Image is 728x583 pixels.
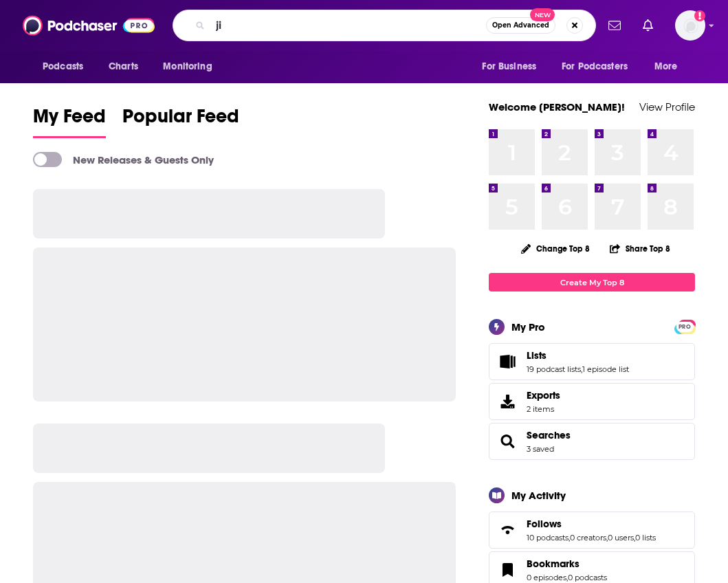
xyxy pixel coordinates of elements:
[33,104,106,136] span: My Feed
[33,104,106,138] a: My Feed
[527,389,560,401] span: Exports
[527,364,581,374] a: 19 podcast lists
[122,104,239,138] a: Popular Feed
[675,10,705,41] button: Show profile menu
[608,533,634,542] a: 0 users
[489,343,695,380] span: Lists
[606,533,608,542] span: ,
[173,10,596,41] div: Search podcasts, credits, & more...
[513,240,598,257] button: Change Top 8
[122,104,239,136] span: Popular Feed
[489,100,625,113] a: Welcome [PERSON_NAME]!
[635,533,656,542] a: 0 lists
[527,429,571,441] a: Searches
[527,444,554,454] a: 3 saved
[676,322,693,332] span: PRO
[494,520,521,540] a: Follows
[489,273,695,291] a: Create My Top 8
[527,518,562,530] span: Follows
[527,349,547,362] span: Lists
[675,10,705,41] img: User Profile
[494,352,521,371] a: Lists
[637,14,659,37] a: Show notifications dropdown
[100,54,146,80] a: Charts
[494,560,521,580] a: Bookmarks
[639,100,695,113] a: View Profile
[675,10,705,41] span: Logged in as shcarlos
[23,12,155,38] img: Podchaser - Follow, Share and Rate Podcasts
[527,533,569,542] a: 10 podcasts
[566,573,568,582] span: ,
[43,57,83,76] span: Podcasts
[581,364,582,374] span: ,
[569,533,570,542] span: ,
[694,10,705,21] svg: Add a profile image
[489,423,695,460] span: Searches
[582,364,629,374] a: 1 episode list
[570,533,606,542] a: 0 creators
[33,54,101,80] button: open menu
[472,54,553,80] button: open menu
[568,573,607,582] a: 0 podcasts
[676,321,693,331] a: PRO
[489,511,695,549] span: Follows
[654,57,678,76] span: More
[153,54,230,80] button: open menu
[494,432,521,451] a: Searches
[486,17,555,34] button: Open AdvancedNew
[562,57,628,76] span: For Podcasters
[163,57,212,76] span: Monitoring
[527,558,607,570] a: Bookmarks
[511,489,566,502] div: My Activity
[530,8,555,21] span: New
[527,349,629,362] a: Lists
[494,392,521,411] span: Exports
[33,152,214,167] a: New Releases & Guests Only
[609,235,671,262] button: Share Top 8
[527,518,656,530] a: Follows
[527,404,560,414] span: 2 items
[603,14,626,37] a: Show notifications dropdown
[489,383,695,420] a: Exports
[482,57,536,76] span: For Business
[527,558,580,570] span: Bookmarks
[634,533,635,542] span: ,
[553,54,648,80] button: open menu
[645,54,695,80] button: open menu
[527,573,566,582] a: 0 episodes
[492,22,549,29] span: Open Advanced
[109,57,138,76] span: Charts
[210,14,486,36] input: Search podcasts, credits, & more...
[511,320,545,333] div: My Pro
